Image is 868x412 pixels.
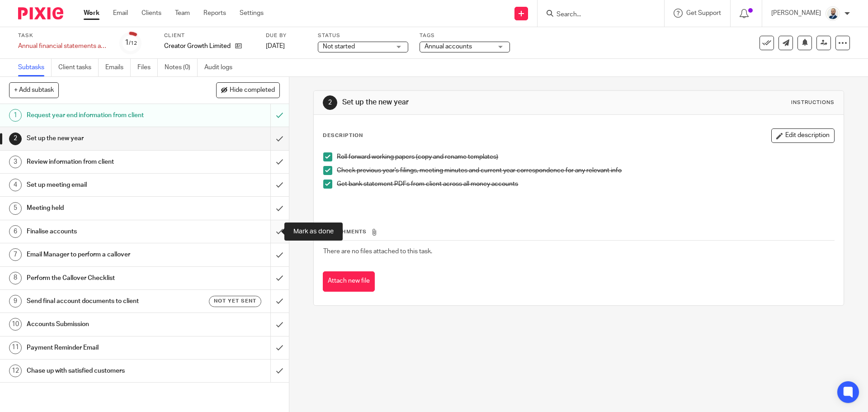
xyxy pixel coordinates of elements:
a: Emails [105,59,131,76]
p: Creator Growth Limited [164,42,231,51]
input: Search [556,11,637,19]
a: Notes (0) [165,59,198,76]
div: 3 [9,156,22,168]
h1: Set up meeting email [27,178,183,192]
p: Check previous year's filings, meeting minutes and current year correspondence for any relevant info [337,166,834,175]
a: Email [113,9,128,18]
div: Instructions [791,99,835,106]
p: Description [323,132,363,139]
label: Tags [420,32,510,39]
span: [DATE] [266,43,285,49]
p: Roll forward working papers (copy and rename templates) [337,152,834,161]
h1: Accounts Submission [27,317,183,331]
h1: Set up the new year [27,132,183,145]
small: /12 [129,41,137,46]
button: + Add subtask [9,82,59,98]
div: 8 [9,272,22,284]
button: Attach new file [323,271,375,292]
span: There are no files attached to this task. [323,248,432,255]
span: Not started [323,43,355,50]
div: 2 [323,95,337,110]
span: Attachments [323,229,367,234]
div: 7 [9,248,22,261]
h1: Email Manager to perform a callover [27,248,183,261]
h1: Review information from client [27,155,183,169]
a: Client tasks [58,59,99,76]
span: Annual accounts [425,43,472,50]
h1: Meeting held [27,201,183,215]
img: Pixie [18,7,63,19]
h1: Set up the new year [342,98,598,107]
h1: Send final account documents to client [27,294,183,308]
h1: Request year end information from client [27,109,183,122]
a: Settings [240,9,264,18]
h1: Perform the Callover Checklist [27,271,183,285]
div: Annual financial statements and CT return [18,42,108,51]
div: 1 [125,38,137,48]
div: 9 [9,295,22,308]
a: Audit logs [204,59,239,76]
span: Hide completed [230,87,275,94]
a: Work [84,9,99,18]
button: Edit description [771,128,835,143]
button: Hide completed [216,82,280,98]
label: Due by [266,32,307,39]
div: 10 [9,318,22,331]
a: Subtasks [18,59,52,76]
div: 5 [9,202,22,215]
div: 4 [9,179,22,191]
a: Files [137,59,158,76]
span: Not yet sent [214,297,256,305]
span: Get Support [686,10,721,16]
h1: Finalise accounts [27,225,183,238]
label: Client [164,32,255,39]
img: Mark%20LI%20profiler.png [826,6,840,21]
div: 12 [9,365,22,377]
a: Team [175,9,190,18]
label: Task [18,32,108,39]
label: Status [318,32,408,39]
a: Clients [142,9,161,18]
h1: Payment Reminder Email [27,341,183,355]
h1: Chase up with satisfied customers [27,364,183,378]
p: Get bank statement PDFs from client across all money accounts [337,180,834,189]
div: 11 [9,341,22,354]
p: [PERSON_NAME] [771,9,821,18]
a: Reports [203,9,226,18]
div: 2 [9,133,22,145]
div: 6 [9,225,22,238]
div: 1 [9,109,22,122]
